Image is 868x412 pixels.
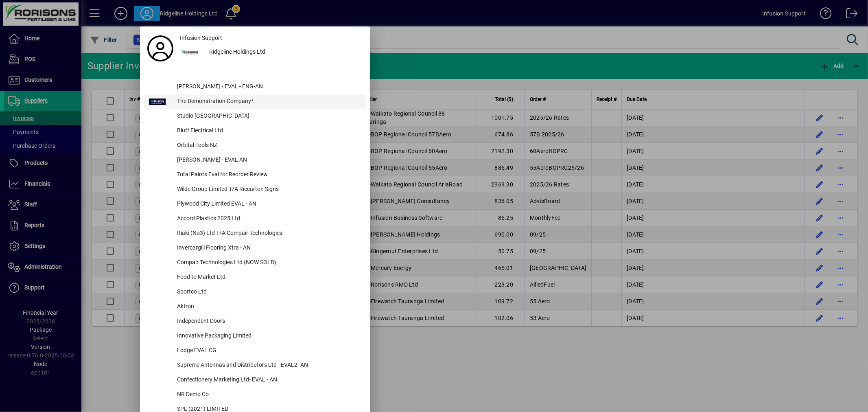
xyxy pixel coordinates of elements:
button: Wilde Group Limited T/A Riccarton Signs [144,182,366,197]
div: Lodge EVAL CG [171,344,366,358]
div: Independent Doors [171,314,366,329]
button: Aktron [144,300,366,314]
div: Studio [GEOGRAPHIC_DATA] [171,109,366,124]
button: Food to Market Ltd [144,270,366,285]
button: The Demonstration Company* [144,94,366,109]
a: Infusion Support [177,31,366,45]
div: [PERSON_NAME] - EVAL - ENG-AN [171,80,366,94]
div: Food to Market Ltd [171,270,366,285]
button: Ridgeline Holdings Ltd [177,45,366,60]
div: Riaki (No3) Ltd T/A Compair Technologies [171,226,366,241]
div: Accord Plastics 2025 Ltd. [171,212,366,226]
button: Riaki (No3) Ltd T/A Compair Technologies [144,226,366,241]
button: Supreme Antennas and Distributors Ltd - EVAL2 -AN [144,358,366,373]
button: Orbital Tools NZ [144,138,366,153]
button: Plywood City Limited EVAL - AN [144,197,366,212]
button: Compair Technologies Ltd (NOW SOLD) [144,256,366,270]
button: Bluff Electrical Ltd [144,124,366,138]
div: Innovative Packaging Limited [171,329,366,344]
button: Lodge EVAL CG [144,344,366,358]
button: NR Demo Co [144,388,366,402]
button: Confectionery Marketing Ltd- EVAL - AN [144,373,366,388]
a: Profile [144,41,177,56]
button: Accord Plastics 2025 Ltd. [144,212,366,226]
button: [PERSON_NAME] - EVAL - ENG-AN [144,80,366,94]
div: Aktron [171,300,366,314]
button: Independent Doors [144,314,366,329]
div: Supreme Antennas and Distributors Ltd - EVAL2 -AN [171,358,366,373]
div: [PERSON_NAME] - EVAL AN [171,153,366,168]
div: Ridgeline Holdings Ltd [203,45,366,60]
button: Invercargill Flooring Xtra - AN [144,241,366,256]
button: Studio [GEOGRAPHIC_DATA] [144,109,366,124]
div: NR Demo Co [171,388,366,402]
button: Total Paints Eval for Reorder Review [144,168,366,182]
div: Confectionery Marketing Ltd- EVAL - AN [171,373,366,388]
div: Total Paints Eval for Reorder Review [171,168,366,182]
div: Orbital Tools NZ [171,138,366,153]
button: [PERSON_NAME] - EVAL AN [144,153,366,168]
button: Sportco Ltd [144,285,366,300]
button: Innovative Packaging Limited [144,329,366,344]
span: Infusion Support [180,34,222,42]
div: The Demonstration Company* [171,94,366,109]
div: Invercargill Flooring Xtra - AN [171,241,366,256]
div: Plywood City Limited EVAL - AN [171,197,366,212]
div: Compair Technologies Ltd (NOW SOLD) [171,256,366,270]
div: Wilde Group Limited T/A Riccarton Signs [171,182,366,197]
div: Sportco Ltd [171,285,366,300]
div: Bluff Electrical Ltd [171,124,366,138]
